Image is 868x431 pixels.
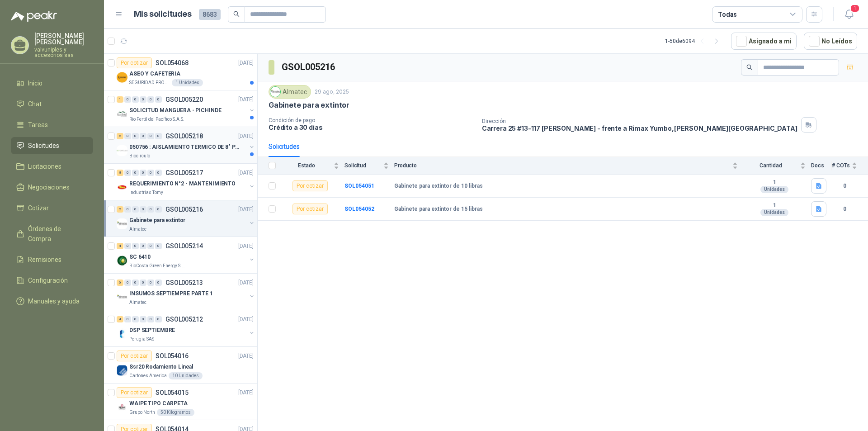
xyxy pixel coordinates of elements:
span: Negociaciones [28,182,70,192]
div: 0 [124,279,131,286]
p: WAIPE TIPO CARPETA [129,399,188,408]
a: Remisiones [11,251,93,268]
a: 6 0 0 0 0 0 GSOL005213[DATE] Company LogoINSUMOS SEPTIEMPRE PARTE 1Almatec [117,277,255,306]
p: DSP SEPTIEMBRE [129,326,175,335]
img: Company Logo [117,255,127,266]
span: # COTs [832,162,850,169]
a: Inicio [11,75,93,92]
p: Rio Fertil del Pacífico S.A.S. [129,116,184,123]
a: 1 0 0 0 0 0 GSOL005220[DATE] Company LogoSOLICITUD MANGUERA - PICHINDERio Fertil del Pacífico S.A.S. [117,94,255,123]
div: Unidades [760,186,788,193]
span: Cantidad [743,162,798,169]
a: 4 0 0 0 0 0 GSOL005212[DATE] Company LogoDSP SEPTIEMBREPerugia SAS [117,314,255,343]
span: Solicitudes [28,141,59,151]
p: ASEO Y CAFETERIA [129,70,180,78]
div: 0 [147,316,154,322]
div: 0 [132,133,139,139]
div: 4 [117,316,123,322]
a: Por cotizarSOL054015[DATE] Company LogoWAIPE TIPO CARPETAGrupo North50 Kilogramos [104,384,257,420]
p: GSOL005217 [165,170,203,176]
p: [PERSON_NAME] [PERSON_NAME] [34,33,93,45]
p: Gabinete para extintor [129,216,185,225]
div: Almatec [269,85,311,99]
img: Company Logo [117,292,127,303]
div: 0 [147,96,154,103]
button: No Leídos [804,33,857,50]
p: [DATE] [238,242,254,251]
h3: GSOL005216 [282,60,336,74]
b: Gabinete para extintor de 10 libras [394,183,483,190]
button: 1 [841,6,857,23]
p: GSOL005214 [165,243,203,249]
h1: Mis solicitudes [134,8,192,21]
span: search [746,64,753,71]
div: 0 [140,243,146,249]
div: 0 [155,170,162,176]
p: GSOL005220 [165,96,203,103]
a: Configuración [11,272,93,289]
a: SOL054051 [344,183,374,189]
a: Negociaciones [11,179,93,196]
div: 0 [147,170,154,176]
th: Estado [281,157,344,175]
img: Company Logo [117,72,127,83]
div: 10 Unidades [169,372,203,379]
span: Cotizar [28,203,49,213]
p: BioCosta Green Energy S.A.S [129,262,186,270]
span: Manuales y ayuda [28,296,80,306]
div: 0 [132,243,139,249]
div: Por cotizar [117,350,152,361]
div: Por cotizar [292,204,328,214]
p: Crédito a 30 días [269,123,475,131]
button: Asignado a mi [731,33,797,50]
a: Órdenes de Compra [11,220,93,247]
th: Producto [394,157,743,175]
div: 0 [147,279,154,286]
a: 2 0 0 0 0 0 GSOL005216[DATE] Company LogoGabinete para extintorAlmatec [117,204,255,233]
div: 0 [132,206,139,213]
img: Company Logo [270,87,280,97]
p: Dirección [482,118,797,124]
p: Almatec [129,226,146,233]
img: Company Logo [117,402,127,412]
div: 0 [124,170,131,176]
span: Solicitud [344,162,382,169]
p: Industrias Tomy [129,189,163,196]
span: search [233,11,240,17]
div: 0 [155,96,162,103]
p: [DATE] [238,279,254,287]
div: Por cotizar [117,387,152,398]
p: GSOL005218 [165,133,203,139]
p: Biocirculo [129,152,150,160]
div: Por cotizar [292,180,328,191]
div: 0 [155,279,162,286]
div: 0 [140,96,146,103]
p: Gabinete para extintor [269,100,349,110]
b: SOL054052 [344,206,374,212]
p: [DATE] [238,315,254,324]
div: 1 - 50 de 6094 [665,34,724,48]
b: 0 [832,205,857,213]
div: 0 [140,279,146,286]
p: SEGURIDAD PROVISER LTDA [129,79,170,86]
a: 4 0 0 0 0 0 GSOL005214[DATE] Company LogoSC 6410BioCosta Green Energy S.A.S [117,241,255,270]
div: 0 [124,243,131,249]
b: Gabinete para extintor de 15 libras [394,206,483,213]
p: [DATE] [238,59,254,67]
div: 2 [117,133,123,139]
p: REQUERIMIENTO N°2 - MANTENIMIENTO [129,180,236,188]
p: SOL054016 [156,353,189,359]
p: [DATE] [238,388,254,397]
a: Licitaciones [11,158,93,175]
a: 2 0 0 0 0 0 GSOL005218[DATE] Company Logo050756 : AISLAMIENTO TERMICO DE 8" PARA TUBERIABiocirculo [117,131,255,160]
p: Almatec [129,299,146,306]
div: 0 [140,170,146,176]
th: Solicitud [344,157,394,175]
div: 0 [140,206,146,213]
span: Remisiones [28,255,61,265]
div: 0 [124,316,131,322]
b: 0 [832,182,857,190]
div: 50 Kilogramos [157,409,194,416]
p: 29 ago, 2025 [315,88,349,96]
